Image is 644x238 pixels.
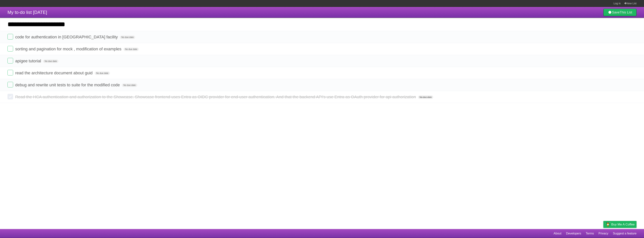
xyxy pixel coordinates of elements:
[603,9,637,16] a: SaveThis List
[613,230,637,237] a: Suggest a feature
[7,70,13,75] label: Done
[7,82,13,87] label: Done
[599,230,608,237] a: Privacy
[7,34,13,40] label: Done
[611,221,635,228] span: Buy me a coffee
[7,58,13,63] label: Done
[603,221,637,228] a: Buy me a coffee
[15,59,42,63] span: apigee tutorial
[605,221,610,228] img: Buy me a coffee
[124,48,139,51] span: No due date
[566,230,581,237] a: Developers
[15,95,417,99] span: Read the HCA authentication and authorization to the Showcase. Showcase frontend uses Entra as OI...
[15,83,121,87] span: debug and rewrite unit tests to suite for the modified code
[7,46,13,51] label: Done
[120,36,135,39] span: No due date
[15,71,93,75] span: read the architecture document about guid
[15,35,119,39] span: code for authentication in [GEOGRAPHIC_DATA] facility
[43,60,58,63] span: No due date
[586,230,594,237] a: Terms
[418,95,433,99] span: No due date
[7,10,47,15] span: My to-do list [DATE]
[620,10,632,14] b: This List
[15,47,122,51] span: sorting and pagination for mock , modification of examples
[7,94,13,99] label: Done
[554,230,561,237] a: About
[95,72,110,75] span: No due date
[122,84,137,87] span: No due date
